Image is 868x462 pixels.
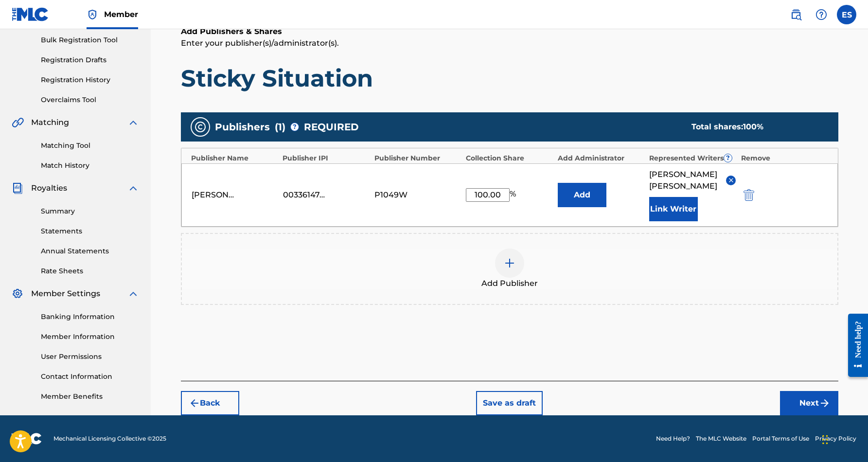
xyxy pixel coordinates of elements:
button: Add [558,183,606,207]
a: Public Search [786,5,806,24]
img: expand [127,288,139,300]
h6: Add Publishers & Shares [181,26,838,37]
img: 12a2ab48e56ec057fbd8.svg [744,189,754,201]
span: Publishers [215,120,270,134]
a: Overclaims Tool [41,95,139,105]
a: Annual Statements [41,246,139,256]
iframe: Chat Widget [819,415,868,462]
img: f7272a7cc735f4ea7f67.svg [819,397,831,409]
img: expand [127,182,139,194]
span: 100 % [743,122,763,131]
span: [PERSON_NAME] [PERSON_NAME] [649,169,719,192]
img: Top Rightsholder [87,9,98,20]
span: REQUIRED [304,120,359,134]
span: % [510,188,518,202]
div: Remove [741,153,828,163]
span: ? [724,154,732,162]
img: add [504,257,515,269]
img: Royalties [12,182,23,194]
button: Next [780,391,838,415]
a: Privacy Policy [815,434,856,443]
img: Member Settings [12,288,23,300]
a: Bulk Registration Tool [41,35,139,45]
img: MLC Logo [12,7,49,21]
img: logo [12,433,42,444]
span: Add Publisher [481,278,538,289]
img: 7ee5dd4eb1f8a8e3ef2f.svg [189,397,200,409]
p: Enter your publisher(s)/administrator(s). [181,37,838,49]
img: expand [127,117,139,128]
button: Link Writer [649,197,698,221]
img: remove-from-list-button [727,177,735,184]
span: Member [104,9,138,20]
a: Member Benefits [41,391,139,402]
div: Publisher Number [374,153,461,163]
span: Member Settings [31,288,100,300]
div: Drag [822,425,828,454]
h1: Sticky Situation [181,64,838,93]
span: Matching [31,117,69,128]
a: Member Information [41,332,139,342]
button: Save as draft [476,391,543,415]
a: Need Help? [656,434,690,443]
img: search [790,9,802,20]
div: Collection Share [466,153,553,163]
span: Royalties [31,182,67,194]
span: ( 1 ) [275,120,285,134]
a: The MLC Website [696,434,746,443]
a: Match History [41,160,139,171]
div: Add Administrator [558,153,645,163]
a: Registration Drafts [41,55,139,65]
div: Total shares: [691,121,819,133]
div: User Menu [837,5,856,24]
a: Banking Information [41,312,139,322]
a: Matching Tool [41,141,139,151]
div: Represented Writers [649,153,736,163]
img: help [815,9,827,20]
button: Back [181,391,239,415]
a: Contact Information [41,372,139,382]
a: Registration History [41,75,139,85]
a: Summary [41,206,139,216]
img: Matching [12,117,24,128]
a: Portal Terms of Use [752,434,809,443]
div: Help [812,5,831,24]
span: ? [291,123,299,131]
a: User Permissions [41,352,139,362]
img: publishers [195,121,206,133]
a: Rate Sheets [41,266,139,276]
span: Mechanical Licensing Collective © 2025 [53,434,166,443]
iframe: Resource Center [841,305,868,386]
a: Statements [41,226,139,236]
div: Publisher Name [191,153,278,163]
div: Publisher IPI [283,153,370,163]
